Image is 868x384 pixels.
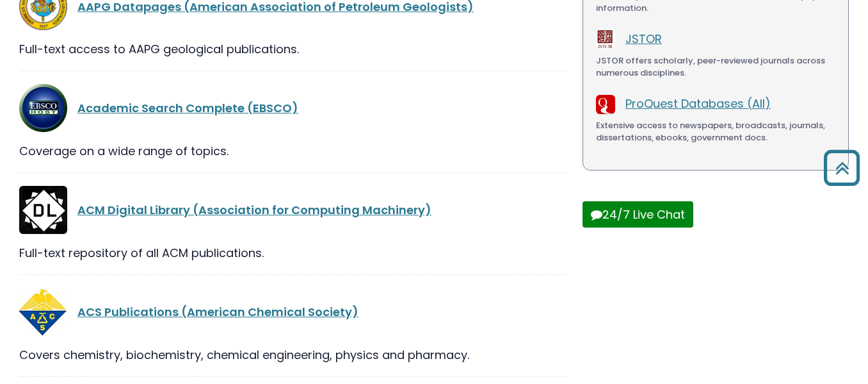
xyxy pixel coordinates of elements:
[77,100,298,116] a: Academic Search Complete (EBSCO)
[19,142,567,160] div: Coverage on a wide range of topics.
[625,96,771,112] a: ProQuest Databases (All)
[819,156,865,179] a: Back to Top
[583,201,693,228] button: 24/7 Live Chat
[19,40,567,58] div: Full-text access to AAPG geological publications.
[77,202,431,218] a: ACM Digital Library (Association for Computing Machinery)
[19,244,567,262] div: Full-text repository of all ACM publications.
[596,54,835,79] div: JSTOR offers scholarly, peer-reviewed journals across numerous disciplines.
[77,304,358,320] a: ACS Publications (American Chemical Society)
[19,346,567,363] div: Covers chemistry, biochemistry, chemical engineering, physics and pharmacy.
[625,31,662,47] a: JSTOR
[596,119,835,144] div: Extensive access to newspapers, broadcasts, journals, dissertations, ebooks, government docs.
